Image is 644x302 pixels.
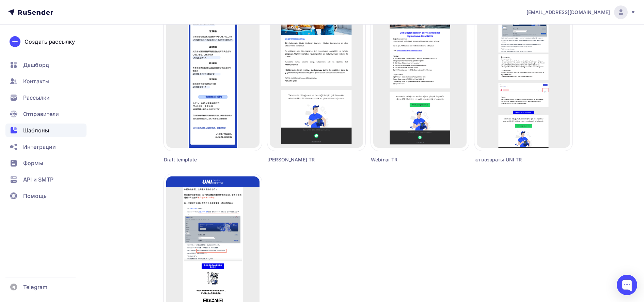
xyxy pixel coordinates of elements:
[23,126,49,134] span: Шаблоны
[25,38,75,46] div: Создать рассылку
[23,159,43,167] span: Формы
[371,156,444,163] div: Webinar TR
[527,5,636,19] a: [EMAIL_ADDRESS][DOMAIN_NAME]
[23,110,59,118] span: Отправители
[5,74,87,88] a: Контакты
[5,107,87,121] a: Отправители
[527,9,610,16] span: [EMAIL_ADDRESS][DOMAIN_NAME]
[23,143,56,151] span: Интеграции
[23,283,47,291] span: Telegram
[164,156,237,163] div: Draft template
[23,94,50,102] span: Рассылки
[23,192,47,200] span: Помощь
[5,156,87,170] a: Формы
[5,124,87,137] a: Шаблоны
[474,156,548,163] div: кл возвраты UNI TR
[23,175,53,184] span: API и SMTP
[5,58,87,72] a: Дашборд
[5,91,87,104] a: Рассылки
[267,156,341,163] div: [PERSON_NAME] TR
[23,77,49,85] span: Контакты
[23,61,49,69] span: Дашборд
